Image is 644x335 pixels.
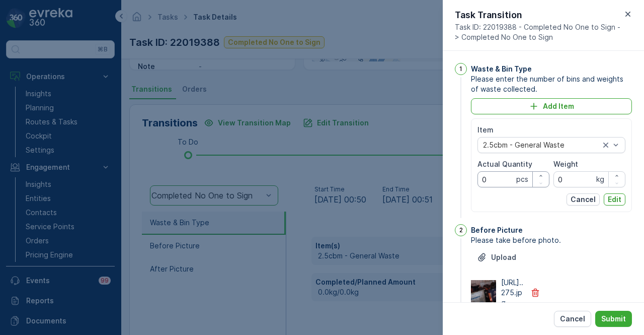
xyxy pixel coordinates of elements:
[571,194,596,205] p: Cancel
[477,125,494,134] label: Item
[501,278,524,308] p: [URL]..275.jpg
[455,8,622,22] p: Task Transition
[604,193,625,206] button: Edit
[553,160,578,168] label: Weight
[471,98,632,114] button: Add Item
[601,314,626,324] p: Submit
[595,311,632,327] button: Submit
[491,252,516,262] p: Upload
[471,64,532,74] p: Waste & Bin Type
[554,311,591,327] button: Cancel
[560,314,585,324] p: Cancel
[471,280,496,305] img: Media Preview
[596,174,604,184] p: kg
[477,160,532,168] label: Actual Quantity
[471,235,632,245] span: Please take before photo.
[471,74,632,94] span: Please enter the number of bins and weights of waste collected.
[608,194,621,205] p: Edit
[567,193,600,206] button: Cancel
[516,174,528,184] p: pcs
[543,101,574,111] p: Add Item
[455,22,622,42] span: Task ID: 22019388 - Completed No One to Sign -> Completed No One to Sign
[471,225,523,235] p: Before Picture
[471,249,522,265] button: Upload File
[455,224,467,236] div: 2
[455,63,467,75] div: 1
